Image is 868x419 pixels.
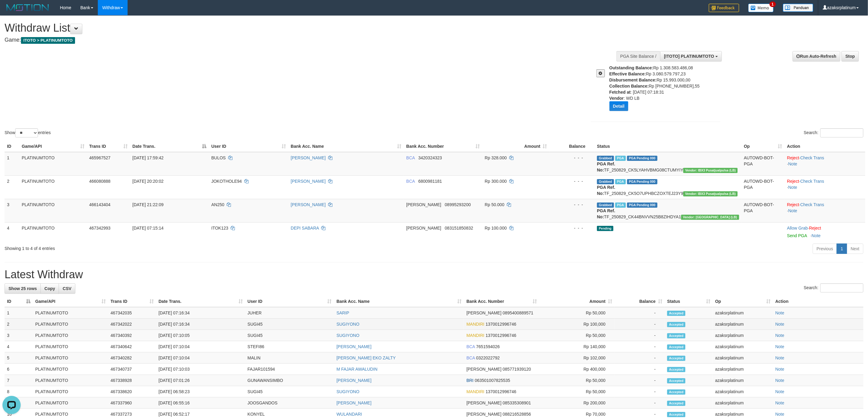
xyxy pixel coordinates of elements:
a: [PERSON_NAME] [337,344,372,349]
b: Disbursement Balance: [609,78,657,82]
span: Rp 328.000 [485,155,507,160]
span: BULOS [211,155,226,160]
span: Accepted [667,356,685,361]
a: Note [788,161,798,166]
th: User ID: activate to sort column ascending [209,141,288,152]
input: Search: [820,283,863,293]
span: 466080888 [89,179,111,184]
td: [DATE] 07:10:03 [156,364,245,375]
td: AUTOWD-BOT-PGA [742,175,785,199]
a: [PERSON_NAME] [291,155,326,160]
span: 467342993 [89,226,111,230]
td: 3 [5,199,19,222]
a: Reject [787,179,799,184]
td: [DATE] 07:10:04 [156,352,245,364]
a: Note [775,367,784,372]
th: ID [5,141,19,152]
span: JOKOTHOLE94 [211,179,242,184]
div: - - - [552,225,592,231]
span: MANDIRI [466,322,484,327]
a: Reject [809,226,821,230]
td: - [615,375,665,386]
td: 6 [5,364,33,375]
span: Rp 300.000 [485,179,507,184]
th: Action [773,296,863,307]
a: SUGIYONO [337,322,359,327]
td: 467338620 [108,386,156,397]
a: [PERSON_NAME] [337,400,372,405]
span: BRI [466,378,473,383]
a: Note [788,185,798,190]
td: PLATINUMTOTO [33,397,108,409]
span: [DATE] 21:22:09 [132,202,163,207]
a: Note [775,400,784,405]
td: - [615,307,665,319]
a: Send PGA [787,233,807,238]
span: MANDIRI [466,333,484,338]
td: Rp 50,000 [539,307,615,319]
td: PLATINUMTOTO [33,375,108,386]
td: [DATE] 07:10:05 [156,330,245,341]
td: [DATE] 07:16:34 [156,307,245,319]
a: 1 [837,244,847,254]
span: [PERSON_NAME] [466,310,501,315]
span: [PERSON_NAME] [406,202,441,207]
th: Op: activate to sort column ascending [713,296,773,307]
span: ITOTO > PLATINUMTOTO [21,37,75,44]
td: - [615,319,665,330]
a: SUGIYONO [337,333,359,338]
span: [ITOTO] PLATINUMTOTO [664,54,714,59]
a: Check Trans [800,179,824,184]
td: Rp 102,000 [539,352,615,364]
span: Accepted [667,378,685,383]
td: [DATE] 07:01:26 [156,375,245,386]
td: Rp 400,000 [539,364,615,375]
a: [PERSON_NAME] [291,179,326,184]
b: PGA Ref. No: [597,161,615,172]
span: Copy 085771939120 to clipboard [503,367,531,372]
td: 5 [5,352,33,364]
a: Note [775,355,784,360]
th: Action [785,141,865,152]
a: Run Auto-Refresh [793,51,840,61]
b: Fetched at [609,90,631,95]
select: Showentries [15,128,38,137]
span: Grabbed [597,156,614,161]
a: Show 25 rows [5,283,41,294]
b: Effective Balance: [609,71,646,76]
td: - [615,352,665,364]
span: Copy 1370012996746 to clipboard [485,322,516,327]
a: Note [775,378,784,383]
a: Note [788,208,798,213]
span: Copy 6800981181 to clipboard [418,179,442,184]
td: 467342022 [108,319,156,330]
label: Search: [804,283,863,293]
b: PGA Ref. No: [597,208,615,219]
td: Rp 100,000 [539,319,615,330]
td: - [615,386,665,397]
span: Accepted [667,322,685,327]
td: - [615,364,665,375]
td: MALIN [245,352,334,364]
a: Note [775,412,784,417]
span: Copy 063501007825535 to clipboard [475,378,510,383]
th: Balance [550,141,595,152]
td: Rp 50,000 [539,330,615,341]
span: BCA [466,355,475,360]
b: Vendor [609,96,624,101]
a: Next [847,244,863,254]
span: Copy 7651594026 to clipboard [476,344,500,349]
span: Accepted [667,345,685,350]
td: azaksrplatinum [713,330,773,341]
a: DEPI SABARA [291,226,319,230]
div: PGA Site Balance / [616,51,660,61]
td: 3 [5,330,33,341]
td: azaksrplatinum [713,319,773,330]
span: Vendor URL: https://dashboard.q2checkout.com/secure [683,191,738,196]
td: 2 [5,175,19,199]
td: TF_250829_CK5O7UPHBCZOXTEJ23Y9 [595,175,741,199]
th: Game/API: activate to sort column ascending [33,296,108,307]
td: PLATINUMTOTO [19,222,87,241]
b: PGA Ref. No: [597,185,615,196]
img: panduan.png [783,4,813,12]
